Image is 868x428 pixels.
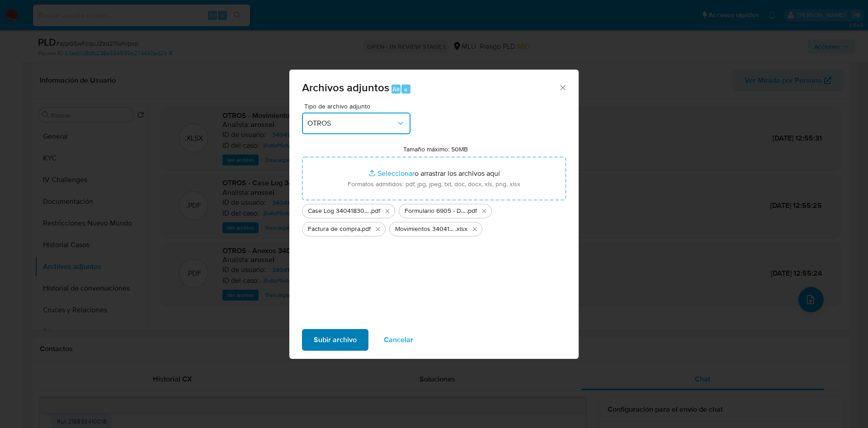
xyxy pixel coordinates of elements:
[314,330,357,350] span: Subir archivo
[370,207,380,216] span: .pdf
[372,329,425,351] button: Cancelar
[302,113,410,134] button: OTROS
[302,80,389,95] span: Archivos adjuntos
[384,330,413,350] span: Cancelar
[404,85,407,94] span: a
[479,206,490,216] button: Eliminar Formulario 6905 - DGI.pdf
[392,85,400,94] span: Alt
[302,200,566,236] ul: Archivos seleccionados
[467,207,477,216] span: .pdf
[455,225,467,234] span: .xlsx
[373,224,383,235] button: Eliminar Factura de compra.pdf
[304,103,413,109] span: Tipo de archivo adjunto
[302,329,368,351] button: Subir archivo
[382,206,393,216] button: Eliminar Case Log 340418305 - 14_08_2025.pdf
[360,225,371,234] span: .pdf
[403,145,468,153] label: Tamaño máximo: 50MB
[558,83,566,91] button: Cerrar
[395,225,455,234] span: Movimientos 340418305 - 14_08_2025
[308,225,360,234] span: Factura de compra
[308,207,370,216] span: Case Log 340418305 - 14_08_2025
[469,224,480,235] button: Eliminar Movimientos 340418305 - 14_08_2025.xlsx
[307,119,396,128] span: OTROS
[405,207,467,216] span: Formulario 6905 - DGI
